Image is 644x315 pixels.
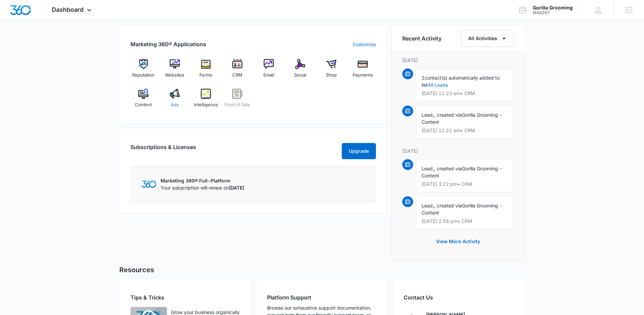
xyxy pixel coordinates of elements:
span: , created via [434,166,462,171]
h2: Platform Support [267,293,377,302]
span: Reputation [132,72,154,79]
a: Reputation [130,59,157,83]
h2: Marketing 360® Applications [130,40,206,48]
span: Lead, [422,112,434,118]
a: Forms [193,59,219,83]
p: [DATE] 3:22 pm • CRM [422,182,508,187]
button: All Activities [461,30,514,47]
span: Gorilla Grooming - Content [422,112,502,125]
span: , created via [434,112,462,118]
a: Ads [162,89,188,113]
p: [DATE] 2:56 pm • CRM [422,219,508,224]
button: Upgrade [342,143,376,159]
span: Forms [199,72,212,79]
p: Your subscription will renew on [161,184,244,191]
p: [DATE] 11:22 am • CRM [422,128,508,133]
a: CRM [224,59,251,83]
span: , created via [434,203,462,208]
span: [DATE] [229,185,244,191]
span: 1 [422,75,425,81]
a: Websites [162,59,188,83]
a: Content [130,89,157,113]
span: CRM [232,72,242,79]
a: Social [287,59,313,83]
a: Payments [350,59,376,83]
h2: Contact Us [404,293,514,302]
span: Gorilla Grooming - Content [422,203,502,216]
div: account id [533,10,573,15]
h2: Tips & Tricks [130,293,241,302]
a: Point of Sale [224,89,251,113]
span: Ads [171,102,179,108]
span: Content [135,102,152,108]
a: Intelligence [193,89,219,113]
div: account name [533,5,573,10]
button: View More Activity [429,233,487,250]
p: Marketing 360® Full-Platform [161,177,244,184]
span: Payments [353,72,373,79]
span: Lead, [422,203,434,208]
span: Websites [165,72,184,79]
span: Email [263,72,274,79]
span: Lead, [422,166,434,171]
a: Customize [353,41,376,48]
span: Intelligence [194,102,218,108]
h2: Subscriptions & Licenses [130,143,196,156]
span: Gorilla Grooming - Content [422,166,502,178]
p: [DATE] 11:23 am • CRM [422,91,508,96]
p: [DATE] [402,147,514,154]
h5: Resources [119,265,525,275]
p: [DATE] [402,57,514,64]
span: contact(s) automatically added to list [422,75,500,88]
a: Shop [318,59,344,83]
span: Point of Sale [224,102,250,108]
h6: Recent Activity [402,34,442,42]
span: Dashboard [52,6,84,13]
span: Social [294,72,306,79]
a: Email [256,59,282,83]
span: Shop [326,72,337,79]
a: All Leads [428,82,448,88]
img: Marketing 360 Logo [142,180,157,188]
